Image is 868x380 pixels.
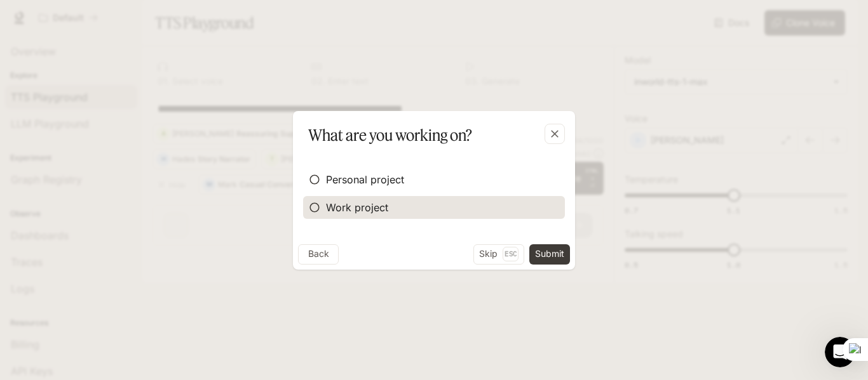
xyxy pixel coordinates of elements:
[326,200,388,215] span: Work project
[326,172,404,187] span: Personal project
[308,124,472,147] p: What are you working on?
[503,247,519,261] p: Esc
[298,244,339,265] button: Back
[825,337,855,367] iframe: Intercom live chat
[529,244,570,265] button: Submit
[473,244,524,265] button: SkipEsc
